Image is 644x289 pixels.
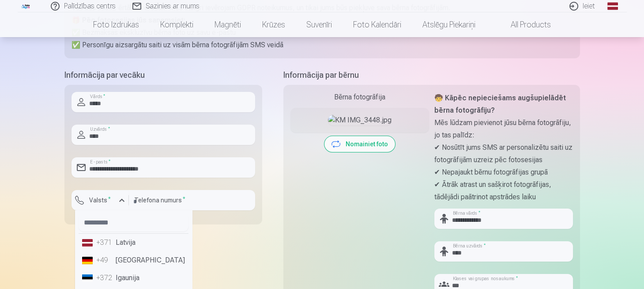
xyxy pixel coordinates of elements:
[324,136,395,152] button: Nomainiet foto
[79,251,188,269] li: [GEOGRAPHIC_DATA]
[343,12,412,37] a: Foto kalendāri
[72,39,573,51] p: ✅ Personīgu aizsargātu saiti uz visām bērna fotogrāfijām SMS veidā
[96,255,114,266] div: +49
[72,190,129,210] button: Valsts*
[434,141,573,166] p: ✔ Nosūtīt jums SMS ar personalizētu saiti uz fotogrāfijām uzreiz pēc fotosesijas
[283,69,580,81] h5: Informācija par bērnu
[72,210,129,217] div: Lauks ir obligāts
[96,273,114,283] div: +372
[96,237,114,248] div: +371
[83,12,150,37] a: Foto izdrukas
[86,196,114,205] label: Valsts
[21,4,31,9] img: /fa1
[79,269,188,287] li: Igaunija
[412,12,486,37] a: Atslēgu piekariņi
[434,94,566,114] strong: 🧒 Kāpēc nepieciešams augšupielādēt bērna fotogrāfiju?
[64,69,262,81] h5: Informācija par vecāku
[252,12,296,37] a: Krūzes
[290,92,429,103] div: Bērna fotogrāfija
[296,12,343,37] a: Suvenīri
[434,166,573,179] p: ✔ Nepajaukt bērnu fotogrāfijas grupā
[434,117,573,141] p: Mēs lūdzam pievienot jūsu bērna fotogrāfiju, jo tas palīdz:
[328,115,392,125] img: KM IMG_3448.jpg
[486,12,561,37] a: All products
[79,234,188,251] li: Latvija
[434,179,573,203] p: ✔ Ātrāk atrast un sašķirot fotogrāfijas, tādējādi paātrinot apstrādes laiku
[204,12,252,37] a: Magnēti
[150,12,204,37] a: Komplekti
